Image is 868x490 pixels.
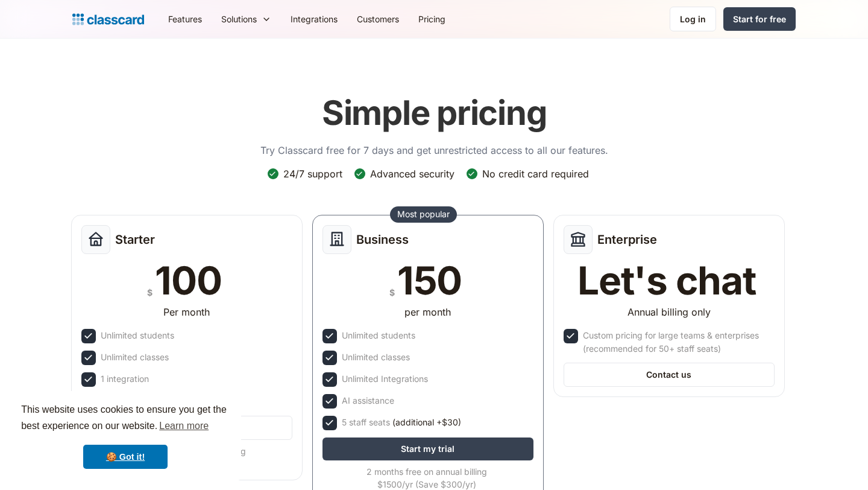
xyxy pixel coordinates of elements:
div: Unlimited students [342,329,415,342]
div: Per month [163,305,210,319]
div: Solutions [212,5,281,33]
a: Customers [347,5,409,33]
div: $ [147,285,153,300]
div: Let's chat [577,261,756,300]
div: Annual billing only [627,305,711,319]
div: 5 staff seats [342,416,461,429]
div: Custom pricing for large teams & enterprises (recommended for 50+ staff seats) [583,329,772,355]
div: AI assistance [342,394,394,407]
div: Solutions [221,13,257,25]
a: Start for free [723,7,796,31]
div: Start for free [733,13,786,25]
a: Integrations [281,5,347,33]
div: $ [389,285,395,300]
div: Most popular [397,208,450,220]
div: Unlimited classes [101,351,169,364]
div: Advanced security [370,167,454,180]
div: Log in [680,13,706,25]
span: This website uses cookies to ensure you get the best experience on our website. [21,402,230,435]
p: Try Classcard free for 7 days and get unrestricted access to all our features. [260,143,608,157]
a: learn more about cookies [157,417,210,435]
h2: Enterprise [597,232,657,247]
span: (additional +$30) [392,416,461,429]
div: cookieconsent [10,391,241,480]
div: 100 [155,261,221,300]
a: Contact us [564,363,775,387]
div: Unlimited classes [342,351,410,364]
div: Unlimited Integrations [342,372,428,386]
div: Unlimited students [101,329,174,342]
div: No credit card required [482,167,589,180]
a: Pricing [409,5,455,33]
h2: Business [356,232,409,247]
a: Features [159,5,212,33]
h2: Starter [115,232,155,247]
a: dismiss cookie message [83,445,168,469]
div: 150 [397,261,462,300]
div: 1 integration [101,372,149,386]
h1: Simple pricing [322,93,547,133]
div: per month [404,305,451,319]
a: Logo [72,11,144,28]
a: Log in [670,7,716,31]
a: Start my trial [322,437,533,460]
div: 24/7 support [283,167,342,180]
